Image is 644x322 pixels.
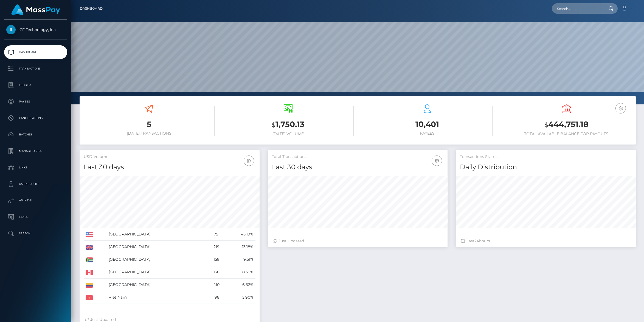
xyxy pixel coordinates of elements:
[107,228,201,241] td: [GEOGRAPHIC_DATA]
[201,241,221,253] td: 219
[362,119,493,130] h3: 10,401
[86,257,93,262] img: ZA.png
[4,144,67,158] a: Manage Users
[4,161,67,174] a: Links
[107,253,201,266] td: [GEOGRAPHIC_DATA]
[86,295,93,300] img: VN.png
[84,162,255,172] h4: Last 30 days
[221,241,255,253] td: 13.18%
[84,154,255,160] h5: USD Volume
[6,180,65,188] p: User Profile
[501,132,632,136] h6: Total Available Balance for Payouts
[86,270,93,275] img: CA.png
[221,291,255,304] td: 5.90%
[201,279,221,291] td: 110
[6,98,65,106] p: Payees
[4,128,67,141] a: Batches
[86,283,93,288] img: CO.png
[86,245,93,250] img: GB.png
[6,114,65,122] p: Cancellations
[460,162,632,172] h4: Daily Distribution
[4,227,67,240] a: Search
[201,228,221,241] td: 751
[84,131,215,136] h6: [DATE] Transactions
[4,45,67,59] a: Dashboard
[6,196,65,205] p: API Keys
[4,27,67,32] span: ICF Technology, Inc.
[4,62,67,76] a: Transactions
[4,78,67,92] a: Ledger
[273,238,442,244] div: Just Updated
[6,48,65,56] p: Dashboard
[552,3,603,14] input: Search...
[223,132,354,136] h6: [DATE] Volume
[221,279,255,291] td: 6.62%
[221,266,255,279] td: 8.30%
[272,154,444,160] h5: Total Transactions
[362,131,493,136] h6: Payees
[501,119,632,130] h3: 444,751.18
[6,147,65,155] p: Manage Users
[201,291,221,304] td: 98
[6,81,65,89] p: Ledger
[80,3,103,14] a: Dashboard
[6,229,65,238] p: Search
[4,177,67,191] a: User Profile
[107,266,201,279] td: [GEOGRAPHIC_DATA]
[272,162,444,172] h4: Last 30 days
[4,111,67,125] a: Cancellations
[11,4,60,15] img: MassPay Logo
[4,95,67,109] a: Payees
[6,65,65,73] p: Transactions
[461,238,630,244] div: Last hours
[107,291,201,304] td: Viet Nam
[460,154,632,160] h5: Transactions Status
[4,210,67,224] a: Taxes
[544,121,548,129] small: $
[201,253,221,266] td: 158
[86,232,93,237] img: US.png
[107,241,201,253] td: [GEOGRAPHIC_DATA]
[221,253,255,266] td: 9.51%
[6,25,16,34] img: ICF Technology, Inc.
[107,279,201,291] td: [GEOGRAPHIC_DATA]
[201,266,221,279] td: 138
[84,119,215,130] h3: 5
[272,121,275,129] small: $
[221,228,255,241] td: 45.19%
[6,213,65,221] p: Taxes
[223,119,354,130] h3: 1,750.13
[6,163,65,172] p: Links
[6,131,65,139] p: Batches
[4,194,67,207] a: API Keys
[474,238,479,243] span: 24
